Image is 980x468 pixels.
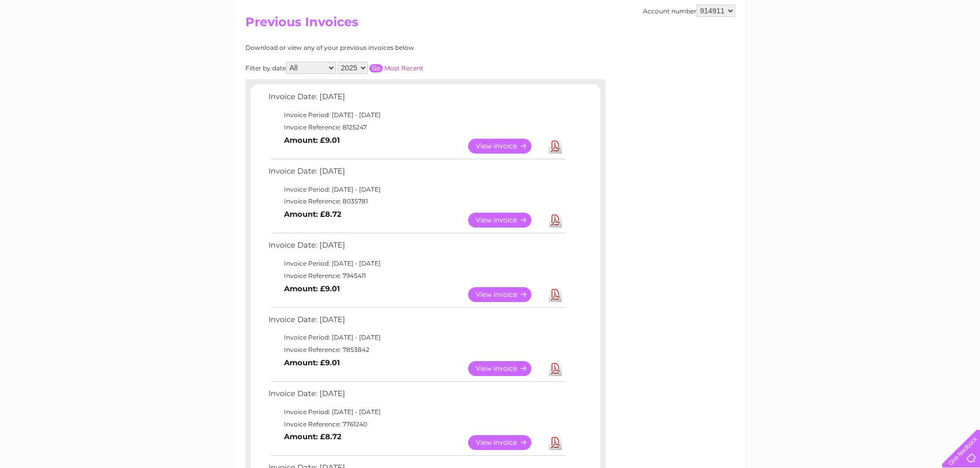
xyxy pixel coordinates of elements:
[468,361,544,376] a: View
[946,44,970,51] a: Log out
[549,213,562,228] a: Download
[266,331,567,344] td: Invoice Period: [DATE] - [DATE]
[266,344,567,356] td: Invoice Reference: 7853842
[468,287,544,302] a: View
[549,435,562,450] a: Download
[643,5,735,17] div: Account number
[912,44,937,51] a: Contact
[266,109,567,121] td: Invoice Period: [DATE] - [DATE]
[825,44,847,51] a: Energy
[284,358,340,367] b: Amount: £9.01
[384,64,423,72] a: Most Recent
[247,6,734,50] div: Clear Business is a trading name of Verastar Limited (registered in [GEOGRAPHIC_DATA] No. 3667643...
[284,284,340,293] b: Amount: £9.01
[266,257,567,270] td: Invoice Period: [DATE] - [DATE]
[266,387,567,406] td: Invoice Date: [DATE]
[266,238,567,257] td: Invoice Date: [DATE]
[284,210,342,219] b: Amount: £8.72
[549,361,562,376] a: Download
[266,90,567,109] td: Invoice Date: [DATE]
[284,136,340,145] b: Amount: £9.01
[245,62,515,74] div: Filter by date
[468,139,544,154] a: View
[853,44,884,51] a: Telecoms
[890,44,905,51] a: Blog
[266,418,567,430] td: Invoice Reference: 7761240
[549,139,562,154] a: Download
[245,15,735,34] h2: Previous Invoices
[786,5,857,18] a: 0333 014 3131
[266,121,567,134] td: Invoice Reference: 8125247
[266,183,567,196] td: Invoice Period: [DATE] - [DATE]
[266,313,567,332] td: Invoice Date: [DATE]
[468,213,544,228] a: View
[266,406,567,418] td: Invoice Period: [DATE] - [DATE]
[799,44,818,51] a: Water
[284,432,342,441] b: Amount: £8.72
[266,270,567,282] td: Invoice Reference: 7945411
[266,164,567,183] td: Invoice Date: [DATE]
[468,435,544,450] a: View
[549,287,562,302] a: Download
[34,27,87,58] img: logo.png
[245,44,515,51] div: Download or view any of your previous invoices below.
[266,195,567,208] td: Invoice Reference: 8035781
